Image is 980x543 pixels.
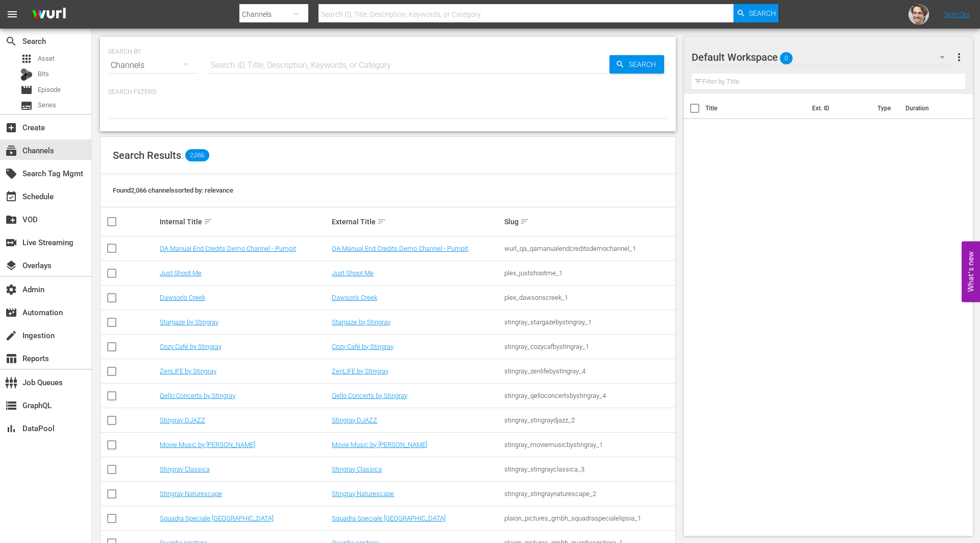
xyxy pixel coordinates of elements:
span: Bits [38,69,49,79]
div: Internal Title [160,216,329,228]
span: Create [5,122,17,134]
span: Live Streaming [5,237,17,249]
div: stingray_cozycafbystingray_1 [504,343,674,350]
a: Dawson's Creek [332,294,377,301]
img: ans4CAIJ8jUAAAAAAAAAAAAAAAAAAAAAAAAgQb4GAAAAAAAAAAAAAAAAAAAAAAAAJMjXAAAAAAAAAAAAAAAAAAAAAAAAgAT5G... [24,3,73,27]
a: QA Manual End Credits Demo Channel - Pumpit [160,245,296,252]
span: Admin [5,284,17,296]
span: Asset [38,54,55,64]
span: sort [520,217,529,226]
div: wurl_qa_qamanualendcreditsdemochannel_1 [504,245,674,252]
span: more_vert [953,51,965,63]
a: Squadra Speciale [GEOGRAPHIC_DATA] [332,514,446,522]
span: Overlays [5,259,17,272]
span: GraphQL [5,399,17,412]
a: Stingray Naturescape [332,490,394,498]
span: sort [377,217,386,226]
span: Asset [20,53,33,65]
a: QA Manual End Credits Demo Channel - Pumpit [332,245,468,252]
button: Open Feedback Widget [962,241,980,302]
span: Search [749,4,776,22]
span: Job Queues [5,376,17,389]
span: DataPool [5,422,17,435]
th: Duration [899,94,961,123]
div: stingray_stargazebystingray_1 [504,318,674,326]
div: Slug [504,216,674,228]
a: Sign Out [944,10,970,18]
div: stingray_moviemusicbystingray_1 [504,441,674,448]
p: Search Filters: [108,88,668,97]
span: sort [204,217,213,226]
span: Search [625,55,664,74]
a: Just Shoot Me [160,269,202,277]
a: Stingray DJAZZ [160,416,205,424]
div: stingray_stingraydjazz_2 [504,416,674,424]
a: Stingray Classica [160,465,210,473]
div: Default Workspace [692,43,954,72]
div: plaion_pictures_gmbh_squadraspecialelipsia_1 [504,514,674,522]
a: Stingray DJAZZ [332,416,377,424]
button: Search [733,4,778,22]
div: External Title [332,216,501,228]
span: Schedule [5,191,17,203]
a: Qello Concerts by Stingray [332,392,407,399]
a: Cozy Café by Stingray [332,343,394,350]
a: Stargaze by Stingray [160,318,218,326]
span: Search [5,35,17,48]
span: Ingestion [5,329,17,342]
a: ZenLIFE by Stingray [160,367,216,375]
div: Bits [20,68,33,81]
a: Movie Music by [PERSON_NAME] [160,441,255,448]
th: Ext. ID [806,94,871,123]
span: Channels [5,145,17,157]
span: 0 [780,48,793,69]
a: Stargaze by Stingray [332,318,390,326]
span: Series [38,100,56,110]
a: Movie Music by [PERSON_NAME] [332,441,427,448]
span: VOD [5,214,17,226]
div: stingray_stingraynaturescape_2 [504,490,674,498]
a: Stingray Naturescape [160,490,222,498]
span: Episode [20,84,33,96]
span: menu [6,8,18,20]
div: plex_justshootme_1 [504,269,674,277]
div: stingray_qelloconcertsbystingray_4 [504,392,674,399]
a: Dawson's Creek [160,294,205,301]
span: Found 2,066 channels sorted by: relevance [113,186,233,194]
div: stingray_zenlifebystingray_4 [504,367,674,375]
a: Just Shoot Me [332,269,374,277]
span: Search Results [113,149,181,161]
span: Search Tag Mgmt [5,168,17,180]
a: Stingray Classica [332,465,382,473]
div: plex_dawsonscreek_1 [504,294,674,301]
div: stingray_stingrayclassica_3 [504,465,674,473]
button: Search [609,55,664,74]
span: Episode [38,85,61,95]
button: more_vert [953,45,965,69]
a: Qello Concerts by Stingray [160,392,235,399]
span: Reports [5,352,17,365]
span: 2,066 [185,149,209,161]
span: Series [20,100,33,112]
th: Title [705,94,806,123]
a: Cozy Café by Stingray [160,343,222,350]
div: Channels [108,51,198,80]
span: Automation [5,306,17,319]
img: photo.jpg [909,4,929,25]
a: Squadra Speciale [GEOGRAPHIC_DATA] [160,514,274,522]
th: Type [871,94,899,123]
a: ZenLIFE by Stingray [332,367,388,375]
